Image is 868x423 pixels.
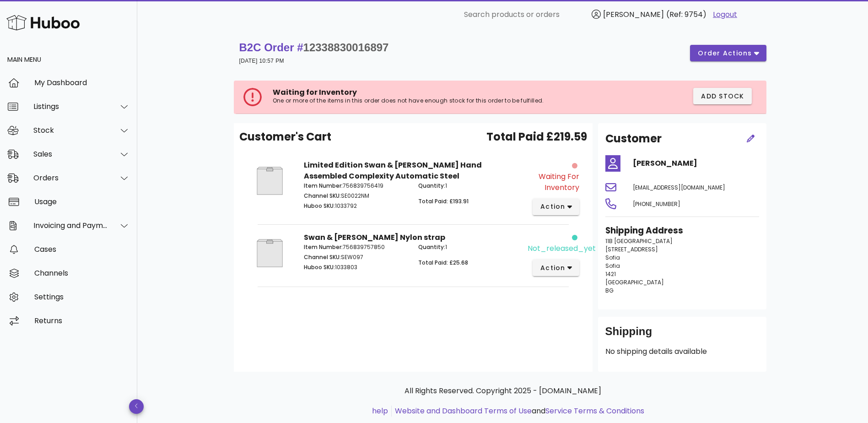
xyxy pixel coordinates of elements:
[690,45,766,61] button: order actions
[540,263,566,273] span: action
[33,221,108,230] div: Invoicing and Payments
[304,202,335,210] span: Huboo SKU:
[603,9,664,20] span: [PERSON_NAME]
[273,97,596,104] p: One or more of the items in this order does not have enough stock for this order to be fulfilled.
[486,129,587,145] span: Total Paid £219.59
[605,262,620,270] span: Sofia
[247,232,293,274] img: Product Image
[418,259,468,266] span: Total Paid: £25.68
[418,182,445,190] span: Quantity:
[33,150,108,158] div: Sales
[693,88,752,104] button: Add Stock
[247,160,293,202] img: Product Image
[605,270,616,278] span: 1421
[605,130,662,147] h2: Customer
[33,126,108,135] div: Stock
[34,269,130,277] div: Channels
[304,192,341,200] span: Channel SKU:
[34,78,130,87] div: My Dashboard
[605,287,614,294] span: BG
[372,406,388,416] a: help
[666,9,706,20] span: (Ref: 9754)
[605,346,759,357] p: No shipping details available
[33,102,108,111] div: Listings
[304,253,341,261] span: Channel SKU:
[304,192,408,200] p: SE0022NM
[34,293,130,301] div: Settings
[528,171,579,193] div: Waiting for Inventory
[545,406,644,416] a: Service Terms & Conditions
[392,406,644,417] li: and
[533,199,580,215] button: action
[304,160,482,181] strong: Limited Edition Swan & [PERSON_NAME] Hand Assembled Complexity Automatic Steel
[418,243,445,251] span: Quantity:
[6,13,80,33] img: Huboo Logo
[605,324,759,346] div: Shipping
[701,92,744,101] span: Add Stock
[633,184,725,191] span: [EMAIL_ADDRESS][DOMAIN_NAME]
[528,243,596,254] div: not_released_yet
[418,197,469,205] span: Total Paid: £193.91
[273,87,357,98] span: Waiting for Inventory
[633,158,759,169] h4: [PERSON_NAME]
[239,58,284,64] small: [DATE] 10:57 PM
[304,243,343,251] span: Item Number:
[304,253,408,261] p: SEW097
[418,182,522,190] p: 1
[304,263,335,271] span: Huboo SKU:
[304,232,445,243] strong: Swan & [PERSON_NAME] Nylon strap
[605,254,620,261] span: Sofia
[605,237,673,245] span: 11B [GEOGRAPHIC_DATA]
[605,224,759,237] h3: Shipping Address
[304,202,408,210] p: 1033792
[304,243,408,251] p: 756839757850
[633,200,680,208] span: [PHONE_NUMBER]
[241,385,765,396] p: All Rights Reserved. Copyright 2025 - [DOMAIN_NAME]
[34,316,130,325] div: Returns
[303,41,389,54] span: 12338830016897
[34,197,130,206] div: Usage
[33,174,108,182] div: Orders
[713,9,737,20] a: Logout
[395,406,532,416] a: Website and Dashboard Terms of Use
[605,278,664,286] span: [GEOGRAPHIC_DATA]
[34,245,130,254] div: Cases
[304,182,408,190] p: 756839756419
[239,129,331,145] span: Customer's Cart
[418,243,522,251] p: 1
[605,245,658,253] span: [STREET_ADDRESS]
[304,263,408,271] p: 1033803
[304,182,343,190] span: Item Number:
[239,41,389,54] strong: B2C Order #
[533,260,580,276] button: action
[540,202,566,211] span: action
[697,49,752,58] span: order actions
